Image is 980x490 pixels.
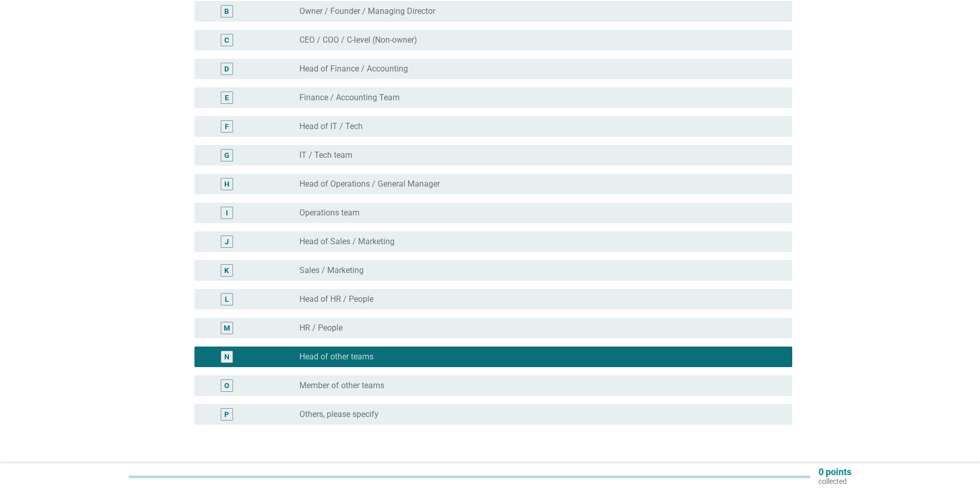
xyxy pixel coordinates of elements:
label: Finance / Accounting Team [299,93,400,103]
label: Head of Sales / Marketing [299,237,395,247]
label: Others, please specify [299,409,379,420]
div: M [224,323,230,334]
div: L [225,294,229,305]
div: C [224,35,229,46]
label: Head of HR / People [299,294,373,304]
label: HR / People [299,323,343,333]
div: B [224,6,229,17]
label: CEO / COO / C-level (Non-owner) [299,35,417,45]
div: K [224,265,229,276]
div: F [225,121,229,132]
label: Owner / Founder / Managing Director [299,6,435,16]
p: collected [818,477,851,486]
div: N [224,352,229,362]
label: Member of other teams [299,380,384,391]
label: Head of IT / Tech [299,121,363,132]
div: O [224,380,229,391]
div: P [224,409,229,420]
div: J [225,237,229,247]
label: Operations team [299,208,360,218]
label: Head of Operations / General Manager [299,179,440,189]
label: Head of other teams [299,352,373,362]
label: Head of Finance / Accounting [299,64,408,74]
div: I [226,208,228,219]
div: E [225,93,229,103]
div: G [224,150,229,161]
div: D [224,64,229,75]
p: 0 points [818,467,851,477]
label: Sales / Marketing [299,265,364,276]
div: H [224,179,229,190]
label: IT / Tech team [299,150,352,160]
